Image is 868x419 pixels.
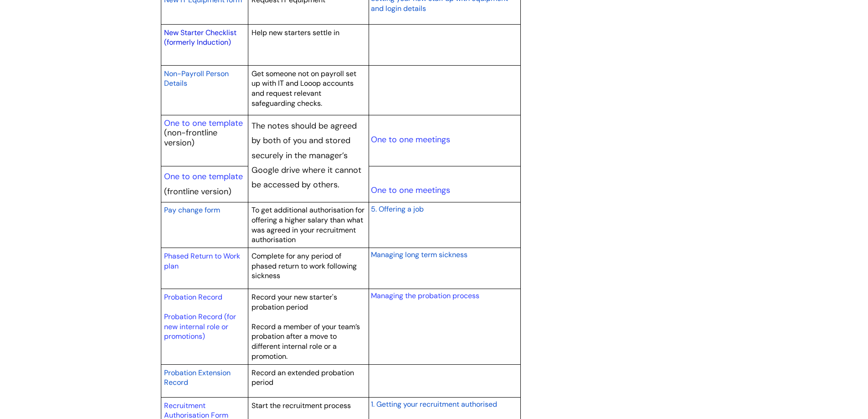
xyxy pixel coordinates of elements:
[371,250,467,259] span: Managing long term sickness
[252,28,339,37] span: Help new starters settle in
[252,368,354,388] span: Record an extended probation period
[164,204,220,215] a: Pay change form
[164,205,220,215] span: Pay change form
[164,68,229,89] a: Non-Payroll Person Details
[164,69,229,88] span: Non-Payroll Person Details
[164,292,222,302] a: Probation Record
[252,205,365,244] span: To get additional authorisation for offering a higher salary than what was agreed in your recruit...
[164,367,231,388] a: Probation Extension Record
[164,171,243,182] a: One to one template
[161,166,248,202] td: (frontline version)
[252,251,357,280] span: Complete for any period of phased return to work following sickness
[371,185,450,196] a: One to one meetings
[371,204,424,214] span: 5. Offering a job
[252,69,356,108] span: Get someone not on payroll set up with IT and Looop accounts and request relevant safeguarding ch...
[164,251,240,271] a: Phased Return to Work plan
[371,291,479,300] a: Managing the probation process
[252,292,337,312] span: Record your new starter's probation period
[371,203,424,214] a: 5. Offering a job
[252,322,360,361] span: Record a member of your team’s probation after a move to different internal role or a promotion.
[371,398,497,409] a: 1. Getting your recruitment authorised
[371,399,497,409] span: 1. Getting your recruitment authorised
[164,312,236,341] a: Probation Record (for new internal role or promotions)
[252,401,351,410] span: Start the recruitment process
[371,249,467,260] a: Managing long term sickness
[248,115,369,202] td: The notes should be agreed by both of you and stored securely in the manager’s Google drive where...
[164,28,236,47] a: New Starter Checklist (formerly Induction)
[164,368,231,388] span: Probation Extension Record
[164,118,243,129] a: One to one template
[371,134,450,145] a: One to one meetings
[164,128,245,148] p: (non-frontline version)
